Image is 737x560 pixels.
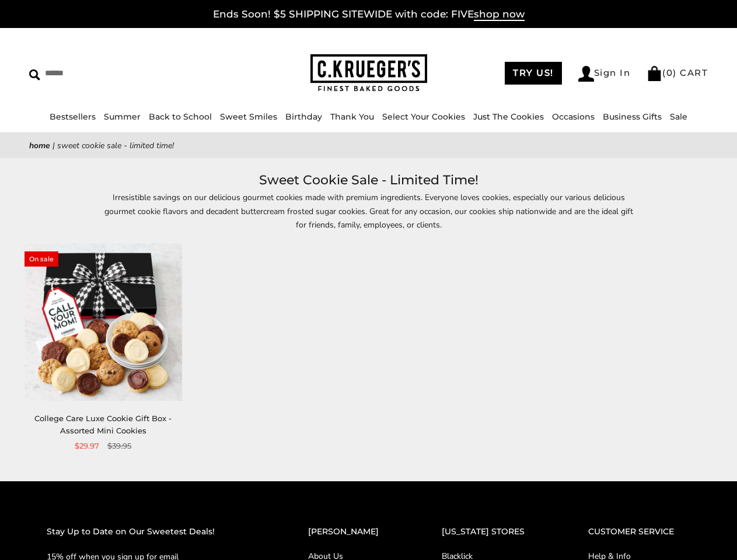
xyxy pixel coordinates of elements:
[505,62,562,85] a: TRY US!
[310,54,427,92] img: C.KRUEGER'S
[104,111,141,122] a: Summer
[382,111,465,122] a: Select Your Cookies
[29,64,184,82] input: Search
[588,525,691,538] h2: CUSTOMER SERVICE
[149,111,212,122] a: Back to School
[213,8,525,21] a: Ends Soon! $5 SHIPPING SITEWIDE with code: FIVEshop now
[107,440,131,452] span: $39.95
[552,111,595,122] a: Occasions
[75,440,99,452] span: $29.97
[578,66,631,82] a: Sign In
[220,111,277,122] a: Sweet Smiles
[57,140,174,151] span: Sweet Cookie Sale - Limited Time!
[53,140,55,151] span: |
[578,66,594,82] img: Account
[34,414,172,435] a: College Care Luxe Cookie Gift Box - Assorted Mini Cookies
[29,140,50,151] a: Home
[603,111,662,122] a: Business Gifts
[50,111,96,122] a: Bestsellers
[29,69,40,80] img: Search
[442,525,542,538] h2: [US_STATE] STORES
[330,111,374,122] a: Thank You
[670,111,687,122] a: Sale
[647,66,662,81] img: Bag
[474,8,525,21] span: shop now
[647,67,708,78] a: (0) CART
[285,111,322,122] a: Birthday
[666,67,673,78] span: 0
[47,525,261,538] h2: Stay Up to Date on Our Sweetest Deals!
[308,525,396,538] h2: [PERSON_NAME]
[473,111,544,122] a: Just The Cookies
[47,170,690,191] h1: Sweet Cookie Sale - Limited Time!
[29,139,708,152] nav: breadcrumbs
[100,191,637,231] p: Irresistible savings on our delicious gourmet cookies made with premium ingredients. Everyone lov...
[25,243,182,401] img: College Care Luxe Cookie Gift Box - Assorted Mini Cookies
[25,251,58,267] span: On sale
